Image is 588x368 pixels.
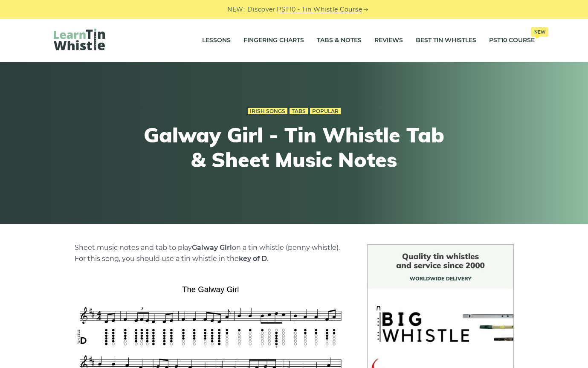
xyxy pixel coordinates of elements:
a: Tabs & Notes [317,30,362,51]
strong: Galway Girl [192,243,232,252]
img: LearnTinWhistle.com [54,29,105,50]
p: Sheet music notes and tab to play on a tin whistle (penny whistle). For this song, you should use... [75,242,347,264]
a: Best Tin Whistles [416,30,476,51]
a: Reviews [374,30,403,51]
a: Popular [310,108,341,115]
a: PST10 CourseNew [489,30,535,51]
strong: key of D [239,255,267,263]
a: Lessons [202,30,231,51]
h1: Galway Girl - Tin Whistle Tab & Sheet Music Notes [137,123,451,172]
a: Tabs [290,108,308,115]
a: Irish Songs [248,108,287,115]
span: New [531,27,548,37]
a: Fingering Charts [243,30,304,51]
